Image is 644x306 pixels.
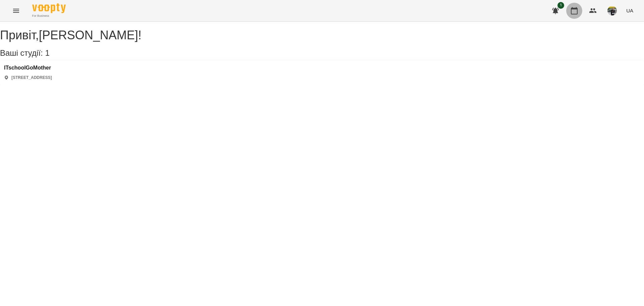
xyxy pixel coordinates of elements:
[626,7,633,14] span: UA
[32,14,66,18] span: For Business
[624,4,636,17] button: UA
[11,75,52,81] p: [STREET_ADDRESS]
[8,3,24,19] button: Menu
[45,48,49,57] span: 1
[32,3,66,13] img: Voopty Logo
[4,65,52,71] a: ITschoolGoMother
[557,2,564,9] span: 1
[607,6,617,15] img: a92d573242819302f0c564e2a9a4b79e.jpg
